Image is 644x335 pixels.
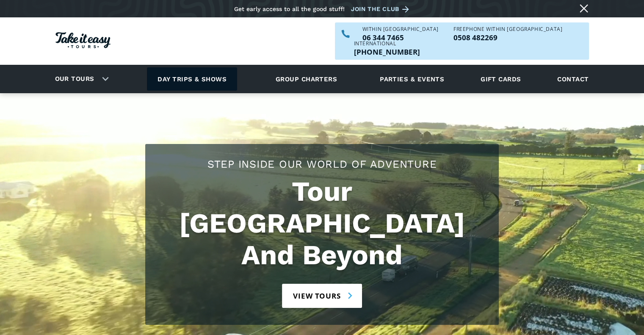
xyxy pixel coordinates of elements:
[147,67,237,91] a: Day trips & shows
[55,32,111,48] img: Take it easy Tours logo
[154,176,490,271] h1: Tour [GEOGRAPHIC_DATA] And Beyond
[354,41,420,46] div: International
[476,67,525,91] a: Gift cards
[234,6,345,12] div: Get early access to all the good stuff!
[354,48,420,55] a: Call us outside of NZ on +6463447465
[351,4,412,14] a: Join the club
[577,2,591,15] a: Close message
[362,34,439,41] a: Call us within NZ on 063447465
[553,67,593,91] a: Contact
[154,157,490,172] h2: Step Inside Our World Of Adventure
[453,34,562,41] a: Call us freephone within NZ on 0508482269
[354,48,420,55] p: [PHONE_NUMBER]
[55,28,111,55] a: Homepage
[362,27,439,32] div: WITHIN [GEOGRAPHIC_DATA]
[282,284,362,308] a: View tours
[453,27,562,32] div: Freephone WITHIN [GEOGRAPHIC_DATA]
[362,34,439,41] p: 06 344 7465
[376,67,448,91] a: Parties & events
[49,69,101,89] a: Our tours
[453,34,562,41] p: 0508 482269
[45,67,116,91] div: Our tours
[265,67,348,91] a: Group charters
